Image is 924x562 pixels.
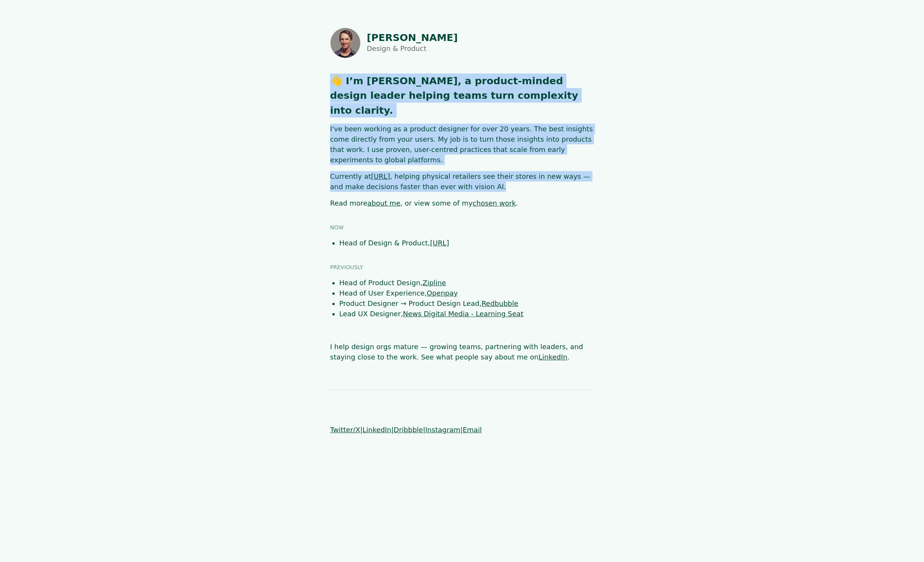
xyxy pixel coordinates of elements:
[339,278,594,288] li: Head of Product Design,
[330,341,594,362] p: I help design orgs mature — growing teams, partnering with leaders, and staying close to the work...
[330,198,594,208] p: Read more , or view some of my .
[473,199,516,207] a: chosen work
[368,199,400,207] a: about me
[330,171,594,192] p: Currently at , helping physical retailers see their stores in new ways — and make decisions faste...
[425,426,460,434] a: Instagram
[367,43,458,54] p: Design & Product
[339,288,594,298] li: Head of User Experience,
[423,279,446,287] a: Zipline
[430,239,449,247] a: [URL]
[330,425,594,435] p: | | | |
[403,310,524,318] a: News Digital Media - Learning Seat
[330,74,594,118] h1: 👋 I’m [PERSON_NAME], a product-minded design leader helping teams turn complexity into clarity.
[339,309,594,319] li: Lead UX Designer,
[330,124,594,165] p: I've been working as a product designer for over 20 years. The best insights come directly from y...
[371,172,390,180] a: [URL]
[330,263,594,271] h3: Previously
[482,299,518,307] a: Redbubble
[339,298,594,309] li: Product Designer → Product Design Lead,
[330,426,360,434] a: Twitter/X
[394,426,423,434] a: Dribbble
[330,224,594,232] h3: Now
[538,353,567,361] a: LinkedIn
[363,426,391,434] a: LinkedIn
[367,32,458,43] h1: [PERSON_NAME]
[427,289,458,297] a: Openpay
[330,28,361,58] img: Photo of Shaun Byrne
[339,238,594,248] li: Head of Design & Product,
